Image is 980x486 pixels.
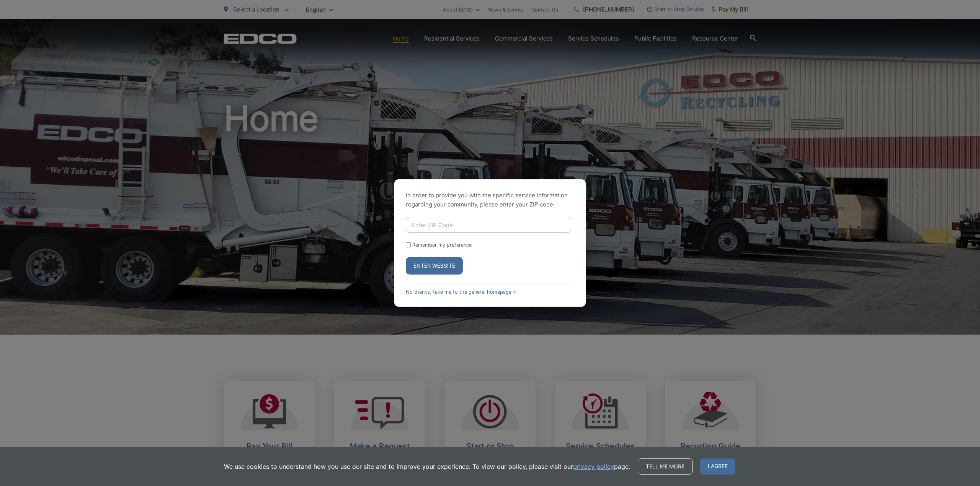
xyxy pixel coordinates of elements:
label: Remember my preference [412,242,472,248]
a: privacy policy [573,462,614,471]
p: We use cookies to understand how you use our site and to improve your experience. To view our pol... [224,462,630,471]
a: Tell me more [638,458,693,475]
span: I agree [700,458,735,475]
p: In order to provide you with the specific service information regarding your community, please en... [406,191,574,209]
button: Enter Website [406,257,463,275]
input: Enter ZIP Code [406,217,571,233]
a: No thanks, take me to the general homepage > [406,289,516,295]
